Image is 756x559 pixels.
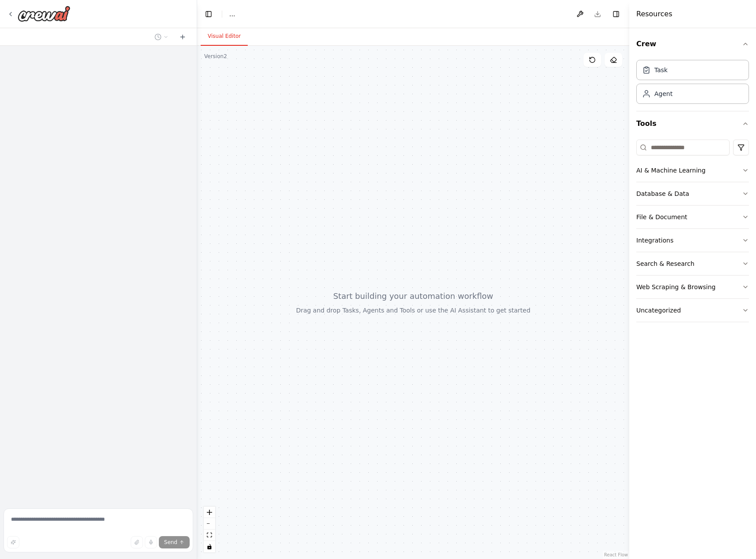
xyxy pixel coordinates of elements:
[636,283,716,291] div: Web Scraping & Browsing
[145,536,157,548] button: Click to speak your automation idea
[164,539,177,546] span: Send
[636,111,749,136] button: Tools
[636,166,705,175] div: AI & Machine Learning
[229,10,235,18] nav: breadcrumb
[229,10,235,18] span: ...
[654,66,668,74] div: Task
[636,189,689,198] div: Database & Data
[131,536,143,548] button: Upload files
[654,89,672,98] div: Agent
[636,32,749,56] button: Crew
[7,536,19,548] button: Improve this prompt
[636,299,749,322] button: Uncategorized
[204,518,215,530] button: zoom out
[636,182,749,205] button: Database & Data
[636,252,749,275] button: Search & Research
[176,32,190,42] button: Start a new chat
[151,32,172,42] button: Switch to previous chat
[202,8,215,20] button: Hide left sidebar
[636,9,672,19] h4: Resources
[18,6,70,22] img: Logo
[636,136,749,329] div: Tools
[636,159,749,182] button: AI & Machine Learning
[204,507,215,518] button: zoom in
[204,53,227,60] div: Version 2
[636,213,687,221] div: File & Document
[636,236,673,245] div: Integrations
[610,8,622,20] button: Hide right sidebar
[604,552,628,557] a: React Flow attribution
[159,536,190,548] button: Send
[636,206,749,228] button: File & Document
[201,27,248,46] button: Visual Editor
[636,56,749,111] div: Crew
[204,541,215,552] button: toggle interactivity
[204,507,215,552] div: React Flow controls
[636,229,749,252] button: Integrations
[636,306,681,315] div: Uncategorized
[636,259,694,268] div: Search & Research
[204,530,215,541] button: fit view
[636,276,749,298] button: Web Scraping & Browsing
